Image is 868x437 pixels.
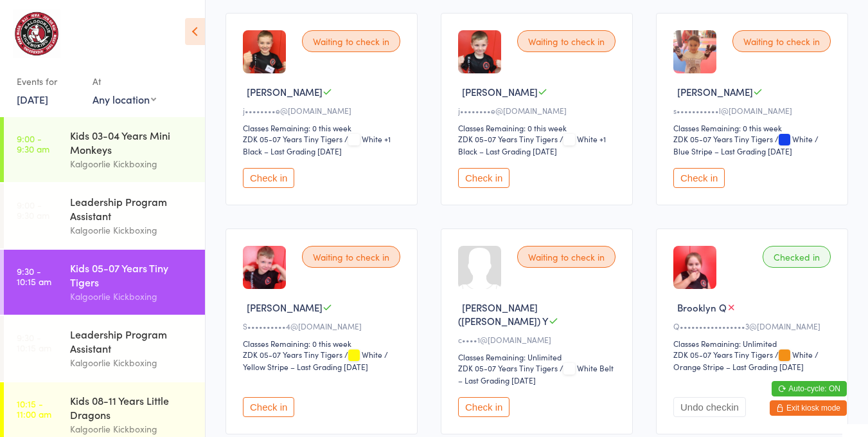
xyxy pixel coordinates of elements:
[677,85,753,98] span: [PERSON_NAME]
[17,332,51,353] time: 9:30 - 10:15 am
[247,301,323,314] span: [PERSON_NAME]
[17,266,51,286] time: 9:30 - 10:15 am
[70,261,194,289] div: Kids 05-07 Years Tiny Tigers
[458,301,549,328] span: [PERSON_NAME] ([PERSON_NAME]) Y
[70,128,194,156] div: Kids 03-04 Years Mini Monkeys
[673,246,716,289] img: image1741400306.png
[677,301,727,314] span: Brooklyn Q
[673,349,773,360] div: ZDK 05-07 Years Tiny Tigers
[673,338,835,349] div: Classes Remaining: Unlimited
[732,30,831,52] div: Waiting to check in
[93,71,156,92] div: At
[243,30,286,73] img: image1755853134.png
[673,168,725,188] button: Check in
[673,321,835,331] div: Q•••••••••••••••••3@[DOMAIN_NAME]
[17,71,80,92] div: Events for
[70,194,194,223] div: Leadership Program Assistant
[673,122,835,133] div: Classes Remaining: 0 this week
[458,122,619,133] div: Classes Remaining: 0 this week
[17,92,48,106] a: [DATE]
[458,397,509,417] button: Check in
[17,133,49,154] time: 9:00 - 9:30 am
[517,246,616,268] div: Waiting to check in
[4,316,205,381] a: 9:30 -10:15 amLeadership Program AssistantKalgoorlie Kickboxing
[673,397,746,417] button: Undo checkin
[458,30,501,73] img: image1755853196.png
[70,393,194,422] div: Kids 08-11 Years Little Dragons
[243,133,342,144] div: ZDK 05-07 Years Tiny Tigers
[4,117,205,182] a: 9:00 -9:30 amKids 03-04 Years Mini MonkeysKalgoorlie Kickboxing
[763,246,831,268] div: Checked in
[302,246,400,268] div: Waiting to check in
[17,200,49,220] time: 9:00 - 9:30 am
[70,289,194,304] div: Kalgoorlie Kickboxing
[458,168,509,188] button: Check in
[243,122,404,133] div: Classes Remaining: 0 this week
[458,105,619,116] div: j••••••••e@[DOMAIN_NAME]
[458,362,558,373] div: ZDK 05-07 Years Tiny Tigers
[70,327,194,355] div: Leadership Program Assistant
[673,30,716,73] img: image1682750074.png
[517,30,616,52] div: Waiting to check in
[673,133,773,144] div: ZDK 05-07 Years Tiny Tigers
[4,183,205,248] a: 9:00 -9:30 amLeadership Program AssistantKalgoorlie Kickboxing
[770,400,847,416] button: Exit kiosk mode
[462,85,538,98] span: [PERSON_NAME]
[458,351,619,362] div: Classes Remaining: Unlimited
[247,85,323,98] span: [PERSON_NAME]
[70,156,194,171] div: Kalgoorlie Kickboxing
[243,321,404,331] div: S••••••••••4@[DOMAIN_NAME]
[4,250,205,315] a: 9:30 -10:15 amKids 05-07 Years Tiny TigersKalgoorlie Kickboxing
[243,349,342,360] div: ZDK 05-07 Years Tiny Tigers
[243,246,286,289] img: image1694224746.png
[13,10,60,58] img: Kalgoorlie Kickboxing
[93,92,156,106] div: Any location
[70,355,194,370] div: Kalgoorlie Kickboxing
[772,381,847,396] button: Auto-cycle: ON
[243,168,294,188] button: Check in
[243,338,404,349] div: Classes Remaining: 0 this week
[458,334,619,345] div: c••••1@[DOMAIN_NAME]
[458,133,558,144] div: ZDK 05-07 Years Tiny Tigers
[302,30,400,52] div: Waiting to check in
[70,422,194,436] div: Kalgoorlie Kickboxing
[70,223,194,237] div: Kalgoorlie Kickboxing
[673,105,835,116] div: s•••••••••••l@[DOMAIN_NAME]
[243,105,404,116] div: j••••••••e@[DOMAIN_NAME]
[17,398,51,419] time: 10:15 - 11:00 am
[243,397,294,417] button: Check in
